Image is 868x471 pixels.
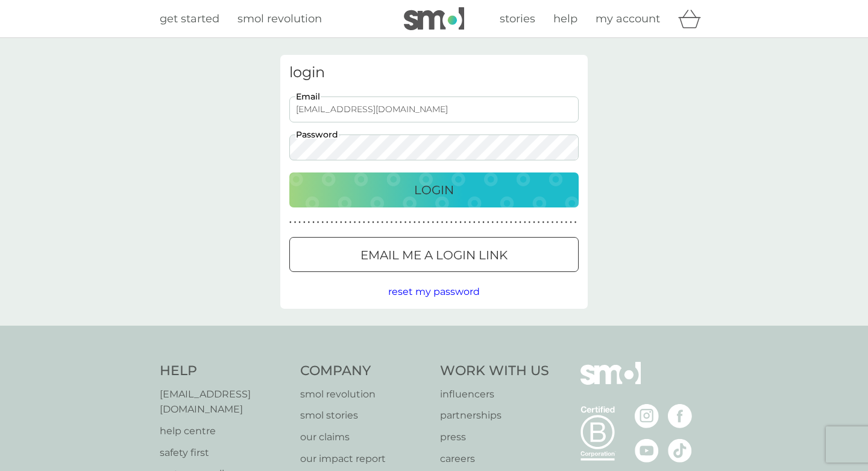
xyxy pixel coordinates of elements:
[289,64,579,81] h3: login
[358,220,360,226] p: ●
[561,220,563,226] p: ●
[668,404,692,428] img: visit the smol Facebook page
[308,220,310,226] p: ●
[289,172,579,207] button: Login
[500,10,535,28] a: stories
[404,220,407,226] p: ●
[519,220,521,226] p: ●
[335,220,338,226] p: ●
[440,408,549,423] a: partnerships
[542,220,544,226] p: ●
[478,220,480,226] p: ●
[345,220,347,226] p: ●
[368,220,370,226] p: ●
[432,220,434,226] p: ●
[418,220,421,226] p: ●
[237,12,322,25] span: smol revolution
[678,7,708,31] div: basket
[160,362,288,381] h4: Help
[360,245,508,265] p: Email me a login link
[635,404,659,428] img: visit the smol Instagram page
[160,10,219,28] a: get started
[382,220,384,226] p: ●
[510,220,512,226] p: ●
[445,220,448,226] p: ●
[321,220,324,226] p: ●
[160,387,288,417] a: [EMAIL_ADDRESS][DOMAIN_NAME]
[300,408,429,423] a: smol stories
[349,220,351,226] p: ●
[388,286,480,297] span: reset my password
[300,451,429,467] a: our impact report
[524,220,526,226] p: ●
[487,220,489,226] p: ●
[440,387,549,402] a: influencers
[468,220,471,226] p: ●
[596,12,660,25] span: my account
[565,220,568,226] p: ●
[552,220,554,226] p: ●
[423,220,425,226] p: ●
[505,220,508,226] p: ●
[450,220,453,226] p: ●
[473,220,476,226] p: ●
[570,220,572,226] p: ●
[303,220,306,226] p: ●
[556,220,558,226] p: ●
[496,220,498,226] p: ●
[160,445,288,461] a: safety first
[482,220,485,226] p: ●
[331,220,333,226] p: ●
[300,362,429,381] h4: Company
[464,220,467,226] p: ●
[436,220,439,226] p: ●
[414,220,416,226] p: ●
[160,423,288,439] a: help centre
[596,10,660,28] a: my account
[414,180,454,200] p: Login
[300,387,429,402] a: smol revolution
[363,220,365,226] p: ●
[440,362,549,381] h4: Work With Us
[427,220,430,226] p: ●
[326,220,329,226] p: ●
[538,220,540,226] p: ●
[372,220,374,226] p: ●
[294,220,297,226] p: ●
[395,220,397,226] p: ●
[501,220,503,226] p: ●
[340,220,342,226] p: ●
[388,284,480,300] button: reset my password
[298,220,301,226] p: ●
[400,220,402,226] p: ●
[547,220,549,226] p: ●
[300,429,429,445] a: our claims
[441,220,444,226] p: ●
[440,451,549,467] a: careers
[574,220,577,226] p: ●
[289,220,292,226] p: ●
[289,237,579,272] button: Email me a login link
[391,220,393,226] p: ●
[455,220,458,226] p: ●
[553,12,577,25] span: help
[440,429,549,445] a: press
[312,220,315,226] p: ●
[500,12,535,25] span: stories
[459,220,462,226] p: ●
[237,10,322,28] a: smol revolution
[386,220,388,226] p: ●
[553,10,577,28] a: help
[404,7,464,30] img: smol
[580,362,641,403] img: smol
